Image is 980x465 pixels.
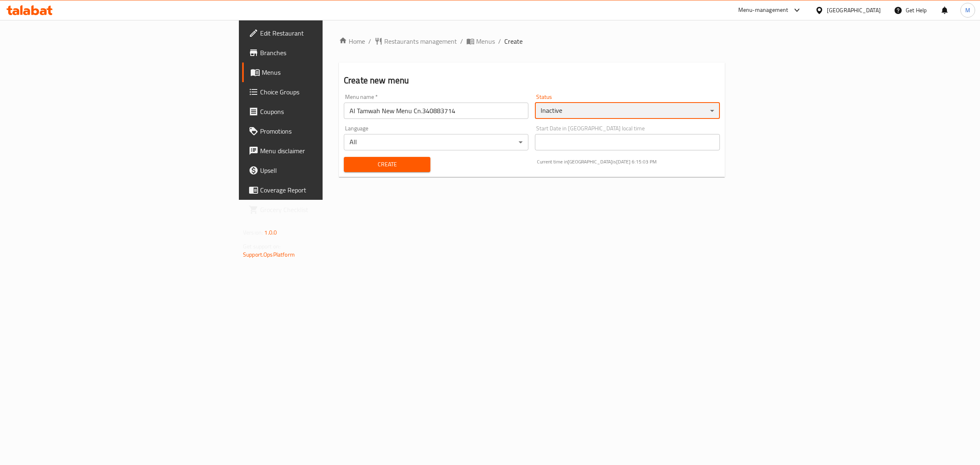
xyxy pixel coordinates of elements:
[243,249,295,260] a: Support.OpsPlatform
[243,227,263,238] span: Version:
[262,67,396,77] span: Menus
[260,205,396,215] span: Grocery Checklist
[535,103,719,119] div: Inactive
[827,6,881,15] div: [GEOGRAPHIC_DATA]
[260,126,396,136] span: Promotions
[460,36,463,46] li: /
[242,161,403,180] a: Upsell
[350,159,424,170] span: Create
[264,227,277,238] span: 1.0.0
[498,36,501,46] li: /
[242,82,403,102] a: Choice Groups
[466,36,495,46] a: Menus
[260,146,396,156] span: Menu disclaimer
[476,36,495,46] span: Menus
[242,141,403,161] a: Menu disclaimer
[384,36,457,46] span: Restaurants management
[260,48,396,58] span: Branches
[738,5,788,15] div: Menu-management
[242,63,403,82] a: Menus
[242,23,403,43] a: Edit Restaurant
[243,241,281,252] span: Get support on:
[242,43,403,63] a: Branches
[242,180,403,200] a: Coverage Report
[965,6,970,15] span: M
[242,121,403,141] a: Promotions
[537,158,720,165] p: Current time in [GEOGRAPHIC_DATA] is [DATE] 6:15:03 PM
[344,103,528,119] input: Please enter Menu name
[260,28,396,38] span: Edit Restaurant
[260,165,396,175] span: Upsell
[260,107,396,116] span: Coupons
[242,200,403,219] a: Grocery Checklist
[374,36,457,46] a: Restaurants management
[260,87,396,97] span: Choice Groups
[260,185,396,195] span: Coverage Report
[339,36,725,46] nav: breadcrumb
[504,36,523,46] span: Create
[344,134,528,150] div: All
[344,74,720,87] h2: Create new menu
[344,157,430,172] button: Create
[242,102,403,121] a: Coupons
